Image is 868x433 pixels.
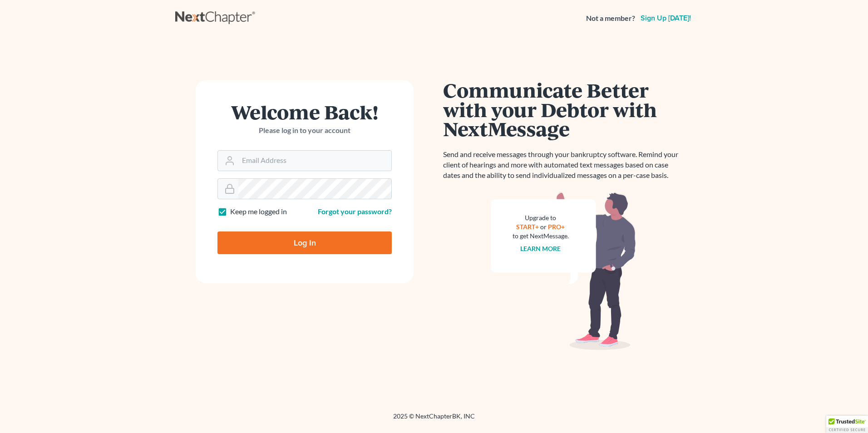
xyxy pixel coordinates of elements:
[318,207,392,216] a: Forgot your password?
[491,192,636,350] img: nextmessage_bg-59042aed3d76b12b5cd301f8e5b87938c9018125f34e5fa2b7a6b67550977c72.svg
[586,13,635,24] strong: Not a member?
[548,223,565,231] a: PRO+
[217,102,392,122] h1: Welcome Back!
[175,412,693,428] div: 2025 © NextChapterBK, INC
[826,416,868,433] div: TrustedSite Certified
[521,245,561,252] a: Learn more
[443,149,684,181] p: Send and receive messages through your bankruptcy software. Remind your client of hearings and mo...
[443,80,684,138] h1: Communicate Better with your Debtor with NextMessage
[217,231,392,254] input: Log In
[230,207,287,217] label: Keep me logged in
[639,15,693,22] a: Sign up [DATE]!
[513,231,569,241] div: to get NextMessage.
[217,125,392,136] p: Please log in to your account
[238,151,391,171] input: Email Address
[513,213,569,222] div: Upgrade to
[517,223,539,231] a: START+
[541,223,547,231] span: or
